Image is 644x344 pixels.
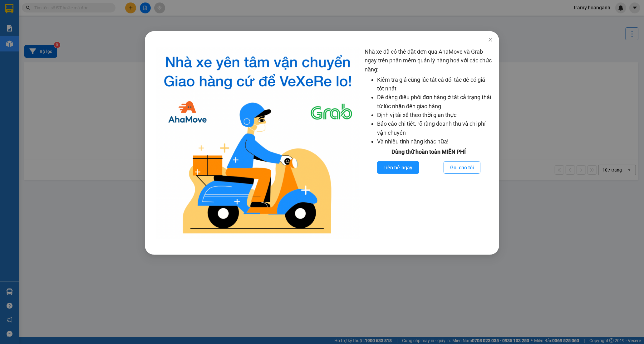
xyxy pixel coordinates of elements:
[482,31,499,49] button: Close
[377,75,493,93] li: Kiểm tra giá cùng lúc tất cả đối tác để có giá tốt nhất
[450,164,474,172] span: Gọi cho tôi
[156,47,360,239] img: logo
[488,37,493,42] span: close
[377,137,493,146] li: Và nhiều tính năng khác nữa!
[377,111,493,119] li: Định vị tài xế theo thời gian thực
[365,148,493,156] div: Dùng thử hoàn toàn MIỄN PHÍ
[377,93,493,111] li: Dễ dàng điều phối đơn hàng ở tất cả trạng thái từ lúc nhận đến giao hàng
[444,161,480,174] button: Gọi cho tôi
[365,47,493,239] div: Nhà xe đã có thể đặt đơn qua AhaMove và Grab ngay trên phần mềm quản lý hàng hoá với các chức năng:
[384,164,413,172] span: Liên hệ ngay
[377,119,493,137] li: Báo cáo chi tiết, rõ ràng doanh thu và chi phí vận chuyển
[377,161,419,174] button: Liên hệ ngay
